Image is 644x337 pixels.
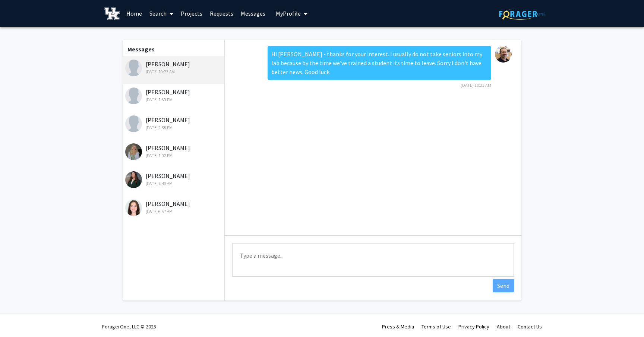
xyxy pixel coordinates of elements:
[125,60,222,75] div: [PERSON_NAME]
[497,323,510,330] a: About
[125,96,222,103] div: [DATE] 1:59 PM
[125,152,222,159] div: [DATE] 1:02 PM
[458,323,489,330] a: Privacy Policy
[206,0,237,26] a: Requests
[276,10,301,17] span: My Profile
[125,171,222,187] div: [PERSON_NAME]
[125,88,222,103] div: [PERSON_NAME]
[382,323,414,330] a: Press & Media
[268,46,491,80] div: Hi [PERSON_NAME] - thanks for your interest. I usually do not take seniors into my lab because by...
[493,279,514,292] button: Send
[123,0,146,26] a: Home
[125,143,142,160] img: Ava Mangeot
[125,60,142,76] img: Hasan Hadi
[125,208,222,215] div: [DATE] 6:57 AM
[6,303,32,331] iframe: Chat
[146,0,177,26] a: Search
[125,143,222,159] div: [PERSON_NAME]
[125,115,222,131] div: [PERSON_NAME]
[104,7,120,20] img: University of Kentucky Logo
[125,171,142,188] img: Avery Bailey
[177,0,206,26] a: Projects
[495,46,512,63] img: Ashley Seifert
[518,323,542,330] a: Contact Us
[499,8,546,20] img: ForagerOne Logo
[125,88,142,104] img: Morgan Paladino
[232,243,514,277] textarea: Message
[237,0,269,26] a: Messages
[125,124,222,131] div: [DATE] 2:38 PM
[127,45,155,53] b: Messages
[125,199,222,215] div: [PERSON_NAME]
[125,69,222,75] div: [DATE] 10:23 AM
[461,82,491,88] span: [DATE] 10:23 AM
[125,180,222,187] div: [DATE] 7:40 AM
[125,199,142,216] img: Jaycie Gard
[125,115,142,132] img: Noelle Graves
[422,323,451,330] a: Terms of Use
